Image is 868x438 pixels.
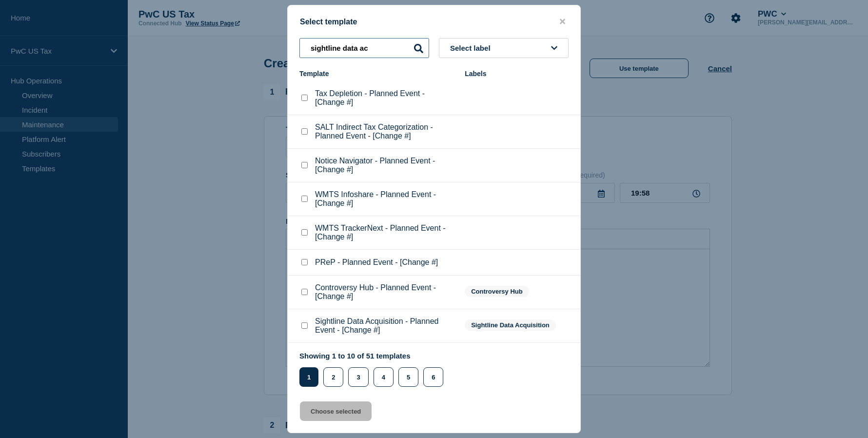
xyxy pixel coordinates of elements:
button: 2 [323,367,343,387]
p: Notice Navigator - Planned Event - [Change #] [315,157,455,174]
p: WMTS Infoshare - Planned Event - [Change #] [315,190,455,208]
button: 5 [398,367,418,387]
p: Controversy Hub - Planned Event - [Change #] [315,283,455,301]
span: Controversy Hub [465,286,529,297]
div: Template [299,70,455,78]
p: SALT Indirect Tax Categorization - Planned Event - [Change #] [315,123,455,140]
button: 6 [423,367,443,387]
button: 3 [348,367,368,387]
p: Tax Depletion - Planned Event - [Change #] [315,89,455,107]
button: 1 [299,367,318,387]
input: Sightline Data Acquisition - Planned Event - [Change #] checkbox [301,322,308,329]
input: Tax Depletion - Planned Event - [Change #] checkbox [301,95,308,101]
input: Controversy Hub - Planned Event - [Change #] checkbox [301,289,308,295]
p: WMTS TrackerNext - Planned Event - [Change #] [315,224,455,241]
p: PReP - Planned Event - [Change #] [315,258,438,267]
button: 4 [374,367,394,387]
input: WMTS Infoshare - Planned Event - [Change #] checkbox [301,196,308,202]
div: Select template [288,17,580,26]
input: Search templates & labels [299,38,429,58]
input: SALT Indirect Tax Categorization - Planned Event - [Change #] checkbox [301,128,308,135]
input: WMTS TrackerNext - Planned Event - [Change #] checkbox [301,229,308,236]
div: Labels [465,70,569,78]
button: Choose selected [300,401,372,421]
input: PReP - Planned Event - [Change #] checkbox [301,259,308,265]
input: Notice Navigator - Planned Event - [Change #] checkbox [301,162,308,168]
button: close button [557,17,568,26]
p: Showing 1 to 10 of 51 templates [299,352,448,360]
p: Sightline Data Acquisition - Planned Event - [Change #] [315,317,455,335]
span: Sightline Data Acquisition [465,319,556,331]
span: Select label [450,44,494,52]
button: Select label [439,38,569,58]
